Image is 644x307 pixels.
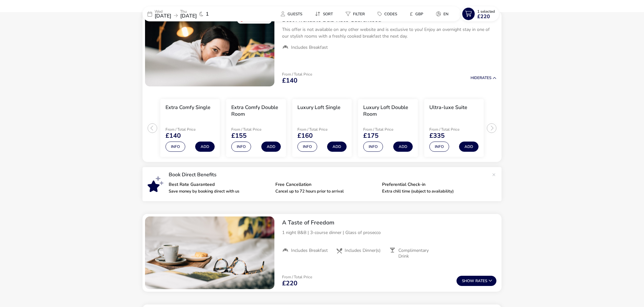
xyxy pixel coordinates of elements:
span: Includes Breakfast [291,45,328,50]
button: Info [363,142,383,152]
h3: Extra Comfy Double Room [231,104,280,118]
naf-pibe-menu-bar-item: £GBP [405,9,431,18]
h3: Extra Comfy Single [165,104,211,111]
span: [DATE] [180,12,197,19]
p: Book Direct Benefits [169,172,489,177]
button: en [431,9,454,18]
button: Guests [276,9,307,18]
button: Info [231,142,251,152]
p: From / Total Price [297,128,343,131]
button: Info [429,142,449,152]
h2: A Taste of Freedom [282,219,496,226]
span: Complimentary Drink [398,248,438,259]
button: HideRates [471,76,496,80]
button: Sort [310,9,338,18]
span: £155 [231,133,247,139]
span: Guests [287,11,302,17]
span: GBP [415,11,423,17]
p: From / Total Price [165,128,211,131]
div: Wed[DATE]Thu[DATE]1 [142,6,238,21]
swiper-slide: 1 / 1 [145,14,274,86]
span: Includes Dinner(s) [345,248,380,253]
swiper-slide: 5 / 5 [421,97,487,160]
h3: Luxury Loft Double Room [363,104,412,118]
p: From / Total Price [282,72,312,76]
button: Add [195,142,215,152]
span: en [443,11,448,17]
button: Add [459,142,479,152]
p: This offer is not available on any other website and is exclusive to you! Enjoy an overnight stay... [282,26,496,40]
p: Save money by booking direct with us [169,189,270,194]
span: £160 [297,133,313,139]
h3: Luxury Loft Single [297,104,341,111]
p: Cancel up to 72 hours prior to arrival [275,189,377,194]
h3: Ultra-luxe Suite [429,104,467,111]
p: Preferential Check-in [382,182,484,187]
i: £ [410,11,413,17]
p: From / Total Price [282,275,312,279]
p: From / Total Price [231,128,277,131]
naf-pibe-menu-bar-item: Codes [372,9,405,18]
p: From / Total Price [429,128,475,131]
div: A Taste of Freedom1 night B&B | 3-course dinner | Glass of proseccoIncludes BreakfastIncludes Din... [277,214,502,264]
span: £335 [429,133,445,139]
p: Thu [180,10,197,13]
button: Add [327,142,347,152]
span: 1 Selected [477,9,495,14]
span: £140 [282,77,297,84]
span: Sort [323,11,333,17]
span: £140 [165,133,181,139]
span: Show [462,279,475,283]
button: Codes [372,9,402,18]
span: Includes Breakfast [291,248,328,253]
button: Info [297,142,317,152]
button: ShowRates [456,276,496,286]
button: Filter [341,9,370,18]
naf-pibe-menu-bar-item: 1 Selected£220 [461,6,502,21]
span: Codes [384,11,397,17]
p: Wed [155,10,171,13]
naf-pibe-menu-bar-item: Sort [310,9,341,18]
button: Info [165,142,185,152]
p: 1 night B&B | 3-course dinner | Glass of prosecco [282,229,496,236]
span: £175 [363,133,379,139]
span: 1 [206,11,209,17]
span: Hide [471,75,479,80]
swiper-slide: 1 / 1 [145,216,274,289]
span: Filter [353,11,365,17]
swiper-slide: 3 / 5 [289,97,355,160]
div: Best Available B&B Rate GuaranteedThis offer is not available on any other website and is exclusi... [277,11,502,56]
p: Best Rate Guaranteed [169,182,270,187]
swiper-slide: 1 / 5 [157,97,223,160]
p: Free Cancellation [275,182,377,187]
span: [DATE] [155,12,171,19]
p: Extra chill time (subject to availability) [382,189,484,194]
swiper-slide: 2 / 5 [223,97,289,160]
p: From / Total Price [363,128,409,131]
naf-pibe-menu-bar-item: Filter [341,9,372,18]
naf-pibe-menu-bar-item: en [431,9,456,18]
button: 1 Selected£220 [461,6,499,21]
button: £GBP [405,9,428,18]
span: £220 [282,280,297,287]
span: £220 [477,14,490,19]
swiper-slide: 4 / 5 [355,97,421,160]
button: Add [261,142,281,152]
naf-pibe-menu-bar-item: Guests [276,9,310,18]
button: Add [393,142,413,152]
